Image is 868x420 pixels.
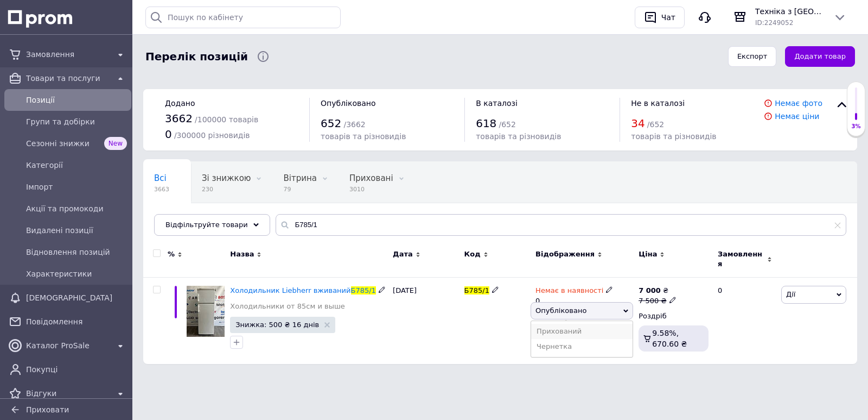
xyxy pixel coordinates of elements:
[154,215,210,224] span: Опубліковані
[535,286,603,298] span: Немає в наявності
[321,117,341,130] span: 652
[476,132,561,141] span: товарів та різновидів
[235,321,319,328] span: Знижка: 500 ₴ 16 днів
[349,185,393,193] span: 3010
[639,296,676,306] div: 7 500 ₴
[639,286,676,296] div: ₴
[393,249,413,259] span: Дата
[639,249,657,259] span: Ціна
[26,340,110,351] span: Каталог ProSale
[321,132,406,141] span: товарів та різновидів
[464,249,481,259] span: Код
[535,286,613,305] div: 0
[718,249,764,269] span: Замовлення
[26,268,127,279] span: Характеристики
[631,99,685,108] span: Не в каталозі
[635,7,685,28] button: Чат
[476,117,496,130] span: 618
[26,95,127,105] span: Позиції
[145,7,341,28] input: Пошук по кабінету
[104,137,127,150] span: New
[639,311,709,321] div: Роздріб
[187,286,225,337] img: Холодильник Liebherr вживаний Б785/1
[174,131,250,140] span: / 300000 різновидів
[26,49,110,60] span: Замовлення
[349,173,393,183] span: Приховані
[728,46,777,67] button: Експорт
[195,115,258,124] span: / 100000 товарів
[647,120,664,129] span: / 652
[154,185,169,193] span: 3663
[785,46,855,67] button: Додати товар
[847,123,865,130] div: 3%
[202,185,251,193] span: 230
[631,132,716,141] span: товарів та різновидів
[499,120,515,129] span: / 652
[535,249,595,259] span: Відображення
[351,286,376,294] span: Б785/1
[230,302,345,311] a: Холодильники от 85см и выше
[154,173,167,183] span: Всі
[202,173,251,183] span: Зі знижкою
[230,249,254,259] span: Назва
[26,292,127,303] span: [DEMOGRAPHIC_DATA]
[165,221,248,229] span: Відфільтруйте товари
[26,181,127,192] span: Імпорт
[343,120,365,129] span: / 3662
[26,316,127,327] span: Повідомлення
[390,278,462,364] div: [DATE]
[652,329,687,348] span: 9.58%, 670.60 ₴
[631,117,644,130] span: 34
[165,99,195,108] span: Додано
[26,116,127,127] span: Групи та добірки
[321,99,376,108] span: Опубліковано
[283,173,316,183] span: Вітрина
[755,6,825,17] span: Техніка з [GEOGRAPHIC_DATA]
[464,286,489,294] span: Б785/1
[775,99,822,108] a: Немає фото
[659,9,678,26] div: Чат
[535,306,586,315] span: Опубліковано
[26,405,69,414] span: Приховати
[26,364,127,375] span: Покупці
[165,128,172,141] span: 0
[476,99,518,108] span: В каталозі
[230,286,350,294] span: Холодильник Liebherr вживаний
[531,324,633,339] li: Прихований
[26,247,127,258] span: Відновлення позицій
[26,73,110,84] span: Товари та послуги
[230,286,376,294] a: Холодильник Liebherr вживанийБ785/1
[145,49,248,65] span: Перелік позицій
[786,290,795,298] span: Дії
[26,203,127,214] span: Акції та промокоди
[639,286,661,294] b: 7 000
[283,185,316,193] span: 79
[26,225,127,236] span: Видалені позиції
[26,160,127,171] span: Категорії
[26,138,100,149] span: Сезонні знижки
[26,388,110,399] span: Відгуки
[165,112,193,125] span: 3662
[168,249,175,259] span: %
[711,278,778,364] div: 0
[775,112,819,121] a: Немає ціни
[531,339,633,354] li: Чернетка
[276,214,846,236] input: Пошук по назві позиції, артикулу і пошуковим запитам
[755,19,793,27] span: ID: 2249052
